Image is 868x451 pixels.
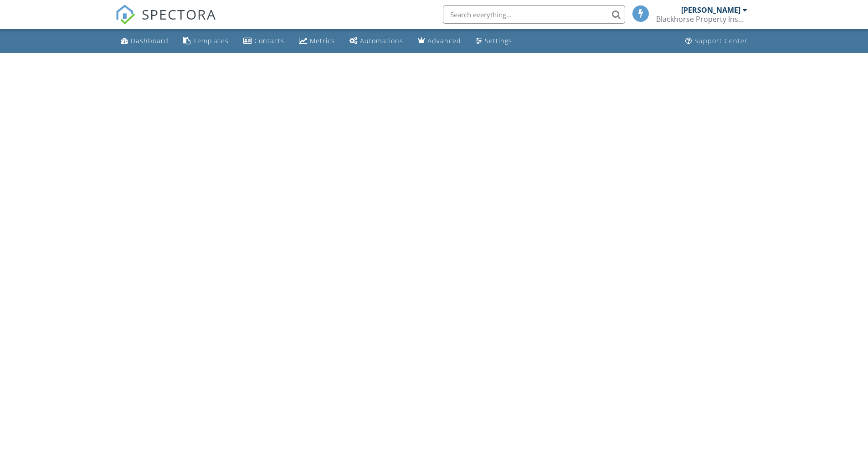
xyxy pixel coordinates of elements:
[443,5,625,24] input: Search everything...
[682,33,751,50] a: Support Center
[414,33,465,50] a: Advanced
[485,36,512,45] div: Settings
[180,33,232,50] a: Templates
[115,5,135,25] img: The Best Home Inspection Software - Spectora
[472,33,516,50] a: Settings
[193,36,229,45] div: Templates
[295,33,339,50] a: Metrics
[131,36,169,45] div: Dashboard
[117,33,172,50] a: Dashboard
[240,33,288,50] a: Contacts
[346,33,407,50] a: Automations (Basic)
[142,5,216,24] span: SPECTORA
[427,36,461,45] div: Advanced
[656,15,747,24] div: Blackhorse Property Inspections
[115,12,216,31] a: SPECTORA
[254,36,284,45] div: Contacts
[360,36,403,45] div: Automations
[310,36,335,45] div: Metrics
[694,36,748,45] div: Support Center
[681,5,740,15] div: [PERSON_NAME]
